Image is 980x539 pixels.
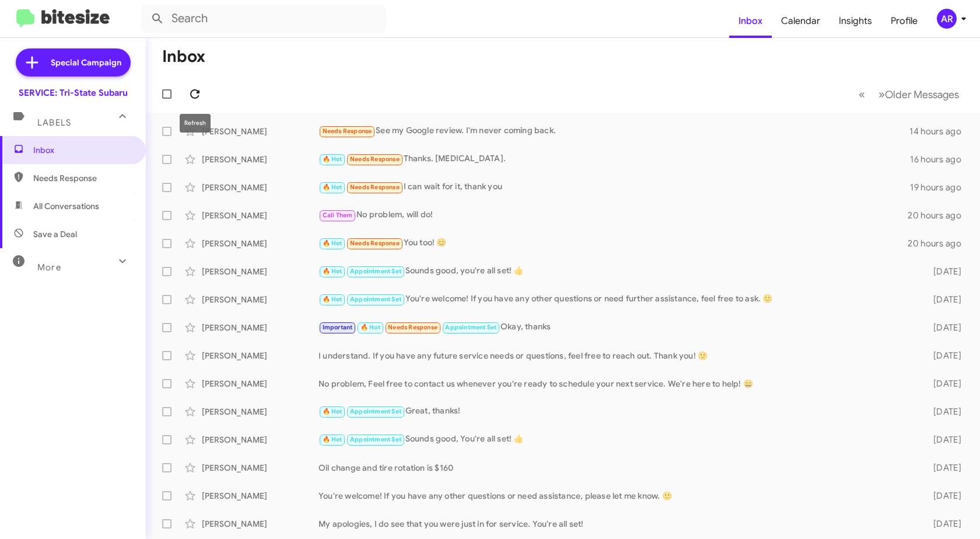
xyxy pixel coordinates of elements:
span: « [859,87,865,102]
div: [DATE] [917,322,971,333]
div: [PERSON_NAME] [202,154,318,165]
div: [PERSON_NAME] [202,490,318,502]
div: 19 hours ago [910,182,971,193]
div: I understand. If you have any future service needs or questions, feel free to reach out. Thank yo... [318,350,917,361]
span: All Conversations [33,200,99,212]
div: [PERSON_NAME] [202,378,318,390]
div: You're welcome! If you have any other questions or need further assistance, feel free to ask. 🙂 [318,293,917,306]
span: Appointment Set [350,267,401,275]
div: Okay, thanks [318,321,917,334]
a: Calendar [772,4,829,38]
a: Insights [829,4,881,38]
span: 🔥 Hot [323,436,342,443]
nav: Page navigation example [852,82,966,106]
div: [PERSON_NAME] [202,434,318,446]
div: [PERSON_NAME] [202,350,318,361]
div: AR [937,9,957,29]
div: [PERSON_NAME] [202,518,318,530]
div: 20 hours ago [908,210,971,221]
span: Appointment Set [350,436,401,443]
span: Needs Response [350,183,400,191]
span: Needs Response [323,127,372,135]
div: [DATE] [917,462,971,474]
div: [DATE] [917,350,971,361]
div: SERVICE: Tri-State Subaru [19,87,128,99]
span: 🔥 Hot [323,408,342,415]
div: Great, thanks! [318,405,917,418]
span: Special Campaign [51,57,121,68]
span: » [878,87,885,102]
div: [PERSON_NAME] [202,294,318,305]
button: Next [871,82,966,106]
div: 14 hours ago [909,126,971,137]
span: 🔥 Hot [360,324,380,331]
div: Sounds good, You're all set! 👍 [318,433,917,446]
div: [DATE] [917,518,971,530]
div: [DATE] [917,434,971,446]
div: [PERSON_NAME] [202,266,318,277]
div: 20 hours ago [908,238,971,249]
a: Inbox [729,4,772,38]
span: Needs Response [388,324,437,331]
div: [DATE] [917,406,971,418]
div: [PERSON_NAME] [202,322,318,333]
div: [PERSON_NAME] [202,462,318,474]
span: Save a Deal [33,228,77,240]
span: 🔥 Hot [323,155,342,163]
button: Previous [852,82,872,106]
span: Labels [37,117,71,128]
div: No problem, will do! [318,208,908,222]
div: 16 hours ago [910,154,971,165]
a: Special Campaign [16,48,131,76]
span: Important [323,324,353,331]
span: Call Them [323,211,353,219]
div: You're welcome! If you have any other questions or need assistance, please let me know. 🙂 [318,490,917,502]
div: [DATE] [917,266,971,277]
div: [DATE] [917,490,971,502]
span: Needs Response [350,239,400,247]
button: AR [927,9,967,29]
span: Needs Response [350,155,400,163]
div: Refresh [180,114,211,133]
a: Profile [881,4,927,38]
span: More [37,262,61,273]
div: My apologies, I do see that you were just in for service. You're all set! [318,518,917,530]
span: Appointment Set [350,295,401,303]
span: Inbox [33,144,132,156]
div: [PERSON_NAME] [202,406,318,418]
div: [DATE] [917,378,971,390]
span: Older Messages [885,88,959,101]
div: Oil change and tire rotation is $160 [318,462,917,474]
span: 🔥 Hot [323,295,342,303]
div: See my Google review. I'm never coming back. [318,124,909,138]
div: [PERSON_NAME] [202,238,318,249]
div: [DATE] [917,294,971,305]
span: 🔥 Hot [323,183,342,191]
h1: Inbox [162,47,205,66]
span: Appointment Set [445,324,496,331]
div: Thanks. [MEDICAL_DATA]. [318,152,910,166]
input: Search [141,5,386,33]
span: Needs Response [33,172,132,184]
div: No problem, Feel free to contact us whenever you're ready to schedule your next service. We're he... [318,378,917,390]
div: Sounds good, you're all set! 👍 [318,265,917,278]
div: [PERSON_NAME] [202,182,318,193]
span: 🔥 Hot [323,267,342,275]
div: You too! 😊 [318,237,908,250]
div: [PERSON_NAME] [202,126,318,137]
span: Appointment Set [350,408,401,415]
div: I can wait for it, thank you [318,180,910,194]
span: 🔥 Hot [323,239,342,247]
div: [PERSON_NAME] [202,210,318,221]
